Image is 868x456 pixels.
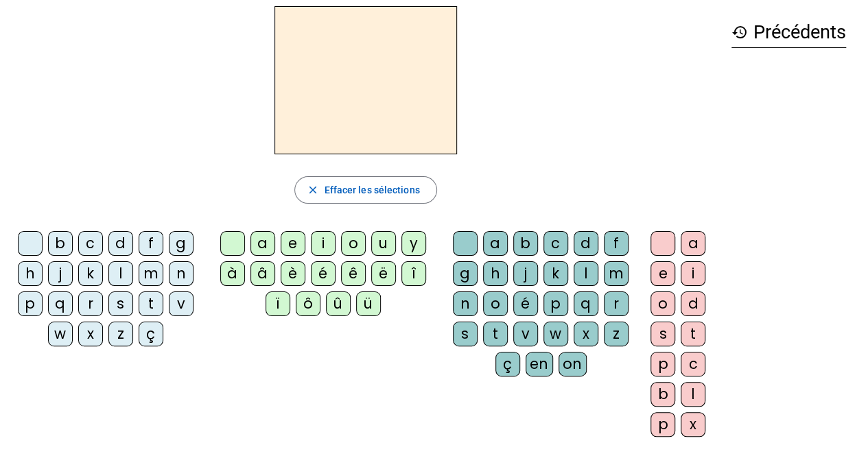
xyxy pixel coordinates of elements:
button: Effacer les sélections [294,176,436,204]
div: p [650,412,675,437]
div: ô [296,291,320,316]
div: h [18,261,43,286]
div: ç [139,322,163,346]
div: x [681,412,705,437]
div: k [543,261,568,286]
div: b [48,231,73,256]
div: l [681,382,705,407]
span: Effacer les sélections [324,182,419,198]
div: w [48,322,73,346]
div: w [543,322,568,346]
div: a [250,231,275,256]
div: v [513,322,538,346]
div: c [681,352,705,376]
div: a [483,231,508,256]
div: o [483,291,508,316]
mat-icon: history [731,24,748,40]
div: a [681,231,705,256]
div: û [326,291,351,316]
div: g [169,231,193,256]
div: ë [371,261,396,286]
div: v [169,291,193,316]
div: on [559,352,587,376]
div: d [681,291,705,316]
div: p [18,291,43,316]
div: f [604,231,629,256]
div: m [139,261,163,286]
div: c [543,231,568,256]
div: t [483,322,508,346]
div: k [78,261,103,286]
div: s [453,322,478,346]
div: g [453,261,478,286]
div: î [401,261,426,286]
div: p [650,352,675,376]
div: u [371,231,396,256]
div: x [78,322,103,346]
div: i [311,231,336,256]
div: p [543,291,568,316]
div: j [48,261,73,286]
div: i [681,261,705,286]
div: q [574,291,598,316]
div: t [681,322,705,346]
div: q [48,291,73,316]
div: b [650,382,675,407]
div: r [604,291,629,316]
div: é [513,291,538,316]
div: è [281,261,305,286]
div: s [108,291,133,316]
div: o [341,231,366,256]
div: j [513,261,538,286]
div: c [78,231,103,256]
div: b [513,231,538,256]
div: x [574,322,598,346]
div: d [108,231,133,256]
div: y [401,231,426,256]
div: r [78,291,103,316]
div: â [250,261,275,286]
div: ê [341,261,366,286]
div: m [604,261,629,286]
div: e [281,231,305,256]
div: à [220,261,245,286]
div: d [574,231,598,256]
mat-icon: close [306,184,318,196]
div: ï [266,291,290,316]
div: n [169,261,193,286]
div: l [574,261,598,286]
h3: Précédents [731,17,846,48]
div: en [526,352,553,376]
div: o [650,291,675,316]
div: ü [356,291,381,316]
div: ç [495,352,520,376]
div: t [139,291,163,316]
div: h [483,261,508,286]
div: e [650,261,675,286]
div: n [453,291,478,316]
div: l [108,261,133,286]
div: z [108,322,133,346]
div: f [139,231,163,256]
div: é [311,261,336,286]
div: s [650,322,675,346]
div: z [604,322,629,346]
